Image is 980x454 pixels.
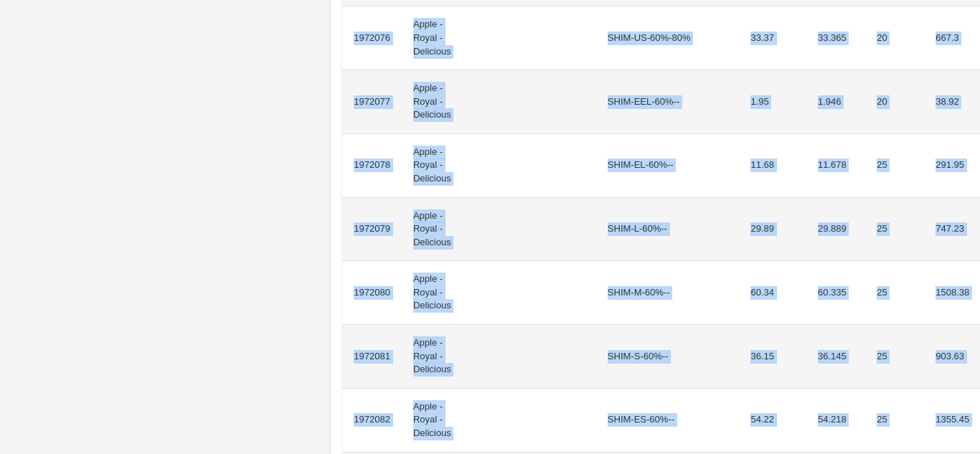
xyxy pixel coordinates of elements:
td: 1972078 [342,134,402,198]
td: Apple - Royal - Delicious [402,6,466,70]
td: 1972076 [342,6,402,70]
td: 54.22 [739,389,806,453]
td: 25 [865,198,924,262]
td: Apple - Royal - Delicious [402,389,466,453]
td: Apple - Royal - Delicious [402,261,466,325]
td: 25 [865,325,924,389]
td: 20 [865,70,924,134]
td: 1.95 [739,70,806,134]
td: 1972082 [342,389,402,453]
td: 29.89 [739,198,806,262]
td: 25 [865,389,924,453]
td: SHIM-EL-60%-- [596,134,740,198]
td: 29.889 [806,198,865,262]
td: SHIM-US-60%-80% [596,6,740,70]
td: 36.145 [806,325,865,389]
td: SHIM-L-60%-- [596,198,740,262]
td: 33.37 [739,6,806,70]
td: Apple - Royal - Delicious [402,198,466,262]
td: Apple - Royal - Delicious [402,134,466,198]
td: 1972077 [342,70,402,134]
td: 1972080 [342,261,402,325]
td: SHIM-EEL-60%-- [596,70,740,134]
td: 60.335 [806,261,865,325]
td: Apple - Royal - Delicious [402,70,466,134]
td: 25 [865,134,924,198]
td: 36.15 [739,325,806,389]
td: SHIM-M-60%-- [596,261,740,325]
td: 1972081 [342,325,402,389]
td: 25 [865,261,924,325]
td: 11.678 [806,134,865,198]
td: 33.365 [806,6,865,70]
td: 54.218 [806,389,865,453]
td: 1.946 [806,70,865,134]
td: SHIM-ES-60%-- [596,389,740,453]
td: 11.68 [739,134,806,198]
td: SHIM-S-60%-- [596,325,740,389]
td: 60.34 [739,261,806,325]
td: Apple - Royal - Delicious [402,325,466,389]
td: 20 [865,6,924,70]
td: 1972079 [342,198,402,262]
